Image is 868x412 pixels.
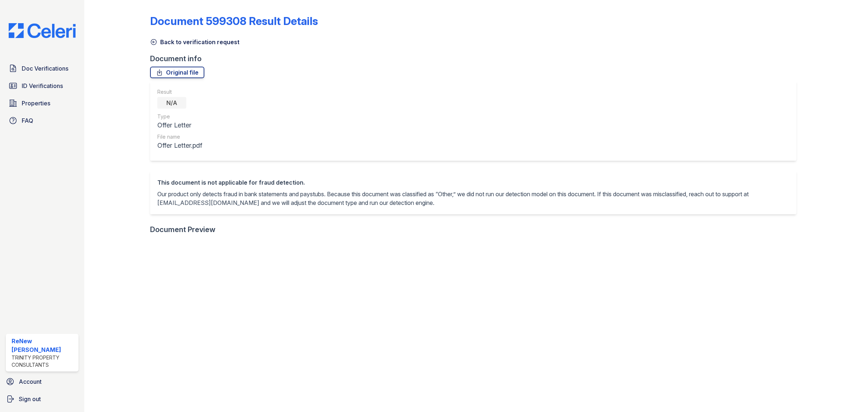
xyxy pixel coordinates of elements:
[157,178,789,187] div: This document is not applicable for fraud detection.
[22,116,33,125] span: FAQ
[157,133,202,140] div: File name
[3,374,81,389] a: Account
[150,14,318,28] a: Document 599308 Result Details
[838,383,861,405] iframe: chat widget
[157,88,202,96] div: Result
[19,377,42,386] span: Account
[12,354,76,369] div: Trinity Property Consultants
[3,23,81,38] img: CE_Logo_Blue-a8612792a0a2168367f1c8372b55b34899dd931a85d93a1a3d3e32e68fde9ad4.png
[22,64,68,73] span: Doc Verifications
[6,113,78,128] a: FAQ
[150,54,802,64] div: Document info
[157,120,202,130] div: Offer Letter
[157,97,186,109] div: N/A
[157,113,202,120] div: Type
[150,67,204,78] a: Original file
[22,99,50,108] span: Properties
[157,140,202,151] div: Offer Letter.pdf
[150,224,216,235] div: Document Preview
[3,392,81,406] a: Sign out
[6,61,78,76] a: Doc Verifications
[157,190,789,207] p: Our product only detects fraud in bank statements and paystubs. Because this document was classif...
[12,337,76,354] div: ReNew [PERSON_NAME]
[150,38,239,46] a: Back to verification request
[19,395,41,403] span: Sign out
[6,96,78,110] a: Properties
[6,79,78,93] a: ID Verifications
[22,81,63,90] span: ID Verifications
